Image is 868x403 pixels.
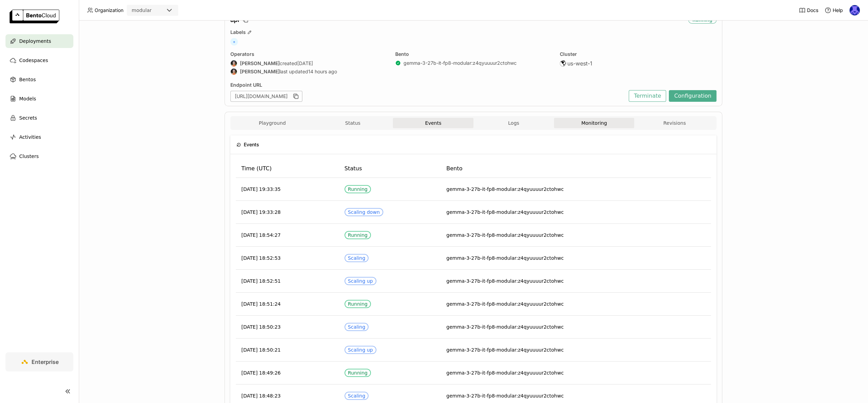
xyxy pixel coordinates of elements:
span: [DATE] [297,60,313,66]
span: Bentos [19,75,36,84]
button: Playground [232,118,313,128]
img: Sean Sheng [231,60,237,66]
th: Time (UTC) [236,160,339,178]
div: Scaling up [348,278,373,284]
a: gemma-3-27b-it-fp8-modular:z4qyuuuur2ctohwc [403,60,517,66]
span: gemma-3-27b-it-fp8-modular:z4qyuuuur2ctohwc [446,370,564,376]
td: [DATE] 18:54:27 [236,224,339,247]
div: Running [348,301,367,307]
a: Deployments [5,34,73,48]
button: Terminate [629,90,666,102]
td: [DATE] 18:52:53 [236,247,339,270]
span: gemma-3-27b-it-fp8-modular:z4qyuuuur2ctohwc [446,393,564,399]
th: Bento [441,160,711,178]
a: Clusters [5,149,73,163]
span: gemma-3-27b-it-fp8-modular:z4qyuuuur2ctohwc [446,278,564,284]
td: [DATE] 19:33:35 [236,178,339,201]
strong: [PERSON_NAME] [240,69,280,75]
button: Monitoring [554,118,635,128]
div: Operators [230,51,387,57]
div: Labels [230,29,716,35]
td: [DATE] 18:50:21 [236,339,339,362]
span: Events [244,141,259,148]
div: [URL][DOMAIN_NAME] [230,91,302,102]
div: Help [824,7,843,14]
div: Running [348,186,367,192]
button: Events [393,118,473,128]
div: last updated [230,68,387,75]
span: gemma-3-27b-it-fp8-modular:z4qyuuuur2ctohwc [446,324,564,330]
span: Logs [508,120,519,126]
span: gemma-3-27b-it-fp8-modular:z4qyuuuur2ctohwc [446,255,564,261]
a: Secrets [5,111,73,125]
span: 14 hours ago [308,69,337,75]
span: Secrets [19,114,37,122]
span: Models [19,95,36,103]
div: Scaling down [348,209,380,215]
span: Docs [807,7,818,13]
a: Enterprise [5,352,73,371]
td: [DATE] 18:51:24 [236,293,339,316]
span: Organization [95,7,123,13]
img: Sean Sheng [231,69,237,75]
td: [DATE] 18:50:23 [236,316,339,339]
span: Help [833,7,843,13]
span: Deployments [19,37,51,45]
a: Activities [5,130,73,144]
div: created [230,60,387,67]
span: Clusters [19,152,39,160]
span: Activities [19,133,41,141]
div: Running [348,232,367,238]
img: Newton Jain [849,5,860,15]
div: Bento [395,51,552,57]
div: Scaling [348,393,365,399]
span: Enterprise [32,358,59,365]
a: Models [5,92,73,106]
span: us-west-1 [567,60,592,67]
div: Endpoint URL [230,82,625,88]
img: logo [10,10,59,23]
span: gemma-3-27b-it-fp8-modular:z4qyuuuur2ctohwc [446,209,564,215]
th: Status [339,160,441,178]
span: gemma-3-27b-it-fp8-modular:z4qyuuuur2ctohwc [446,232,564,238]
td: [DATE] 18:49:26 [236,362,339,384]
span: + [230,38,238,46]
span: gemma-3-27b-it-fp8-modular:z4qyuuuur2ctohwc [446,301,564,307]
a: Docs [799,7,818,14]
span: gemma-3-27b-it-fp8-modular:z4qyuuuur2ctohwc [446,186,564,192]
div: Scaling up [348,347,373,353]
input: Selected modular. [152,7,153,14]
button: Configuration [669,90,716,102]
div: Running [348,370,367,376]
strong: [PERSON_NAME] [240,60,280,66]
div: modular [132,7,152,14]
td: [DATE] 18:52:51 [236,270,339,293]
div: Scaling [348,255,365,261]
span: gemma-3-27b-it-fp8-modular:z4qyuuuur2ctohwc [446,347,564,353]
div: Cluster [560,51,716,57]
button: Status [313,118,393,128]
button: Revisions [634,118,715,128]
div: Scaling [348,324,365,330]
a: Bentos [5,73,73,86]
td: [DATE] 19:33:28 [236,201,339,224]
a: Codespaces [5,53,73,67]
span: Codespaces [19,56,48,64]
